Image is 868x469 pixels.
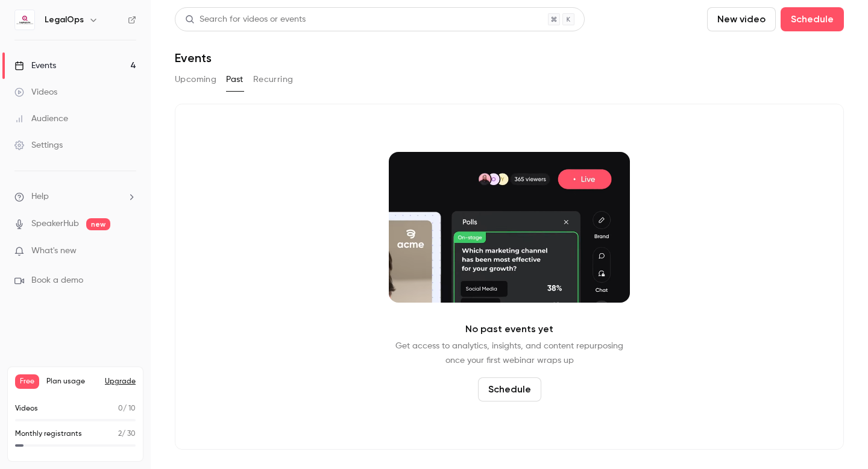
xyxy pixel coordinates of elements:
[118,403,136,414] p: / 10
[465,322,553,336] p: No past events yet
[14,190,136,203] li: help-dropdown-opener
[31,274,83,287] span: Book a demo
[45,14,84,26] h6: LegalOps
[14,139,63,151] div: Settings
[15,429,82,439] p: Monthly registrants
[185,13,306,26] div: Search for videos or events
[395,339,623,368] p: Get access to analytics, insights, and content repurposing once your first webinar wraps up
[31,218,79,230] a: SpeakerHub
[175,51,212,65] h1: Events
[15,10,34,30] img: LegalOps
[175,70,216,89] button: Upcoming
[15,374,39,389] span: Free
[14,60,56,72] div: Events
[46,377,98,386] span: Plan usage
[226,70,244,89] button: Past
[118,430,122,438] span: 2
[105,377,136,386] button: Upgrade
[478,377,541,401] button: Schedule
[14,86,57,98] div: Videos
[253,70,294,89] button: Recurring
[118,429,136,439] p: / 30
[31,245,77,257] span: What's new
[707,7,776,31] button: New video
[118,405,123,412] span: 0
[15,403,38,414] p: Videos
[31,190,49,203] span: Help
[86,218,110,230] span: new
[14,113,68,125] div: Audience
[781,7,844,31] button: Schedule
